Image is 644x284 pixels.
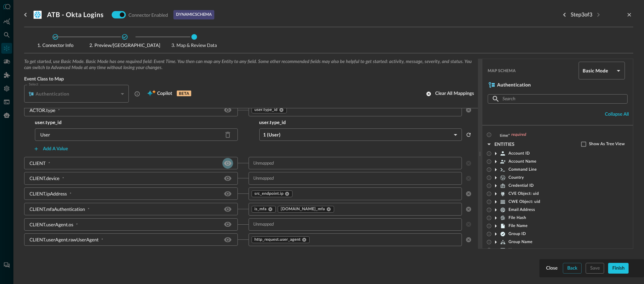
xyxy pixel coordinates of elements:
p: Connector Enabled [128,11,168,18]
button: Hide/Show source field [222,234,233,245]
button: clear selected values [465,205,473,213]
input: Unmapped [251,220,449,229]
span: Country [508,175,524,180]
span: Preview/[GEOGRAPHIC_DATA] [89,43,160,48]
span: File Name [508,223,528,229]
div: CLIENT.device [30,175,59,182]
h5: Basic Mode [583,67,614,74]
input: Search [502,93,612,105]
button: Back [563,263,582,274]
span: Credential ID [508,183,534,188]
button: go back [20,9,31,20]
button: close-drawer [625,11,633,19]
span: is_mfa [255,207,267,212]
button: Delete source field [222,129,233,140]
div: http_request.user_agent [252,236,310,243]
div: src_endpoint.ip [252,190,293,197]
div: user.type_id [252,107,287,113]
span: [DOMAIN_NAME]_mfa [281,207,325,212]
span: Show As Tree View [589,141,625,147]
div: CLIENT.mfaAuthentication [30,206,85,213]
span: Map & Review Data [166,43,223,48]
span: src_endpoint.ip [255,191,284,196]
span: CWE Object: uid [508,199,540,205]
svg: Authentication events report authentication session activities, including user attempts to log on... [134,91,140,97]
p: Step 3 of 3 [571,11,592,19]
div: CLIENT.ipAddress [30,190,67,197]
svg: Snowflake [34,11,42,19]
button: reset selected values [465,129,473,140]
button: CopilotBETA [143,89,195,99]
span: Copilot [157,90,172,98]
span: Account ID [508,151,530,156]
h5: Authentication [497,81,531,88]
span: Group Name [508,239,533,245]
h5: Authentication [36,91,69,97]
div: User [40,131,50,138]
button: Hide/Show source field [222,204,233,215]
span: Email Address [508,207,535,213]
input: Unmapped [251,159,449,167]
div: CLIENT [30,160,46,167]
span: CVE Object: uid [508,191,539,196]
button: Previous step [559,9,570,20]
h3: ATB - Okta Logins [47,11,104,19]
button: ENTITIES [485,139,519,150]
button: Hide/Show source field [222,173,233,184]
button: Hide/Show source field [222,158,233,169]
span: Account Name [508,159,536,164]
span: Event Class to Map [24,76,478,82]
button: Finish [608,263,629,274]
span: Hostname [508,247,528,253]
span: Command Line [508,167,537,172]
button: clear selected values [465,106,473,114]
button: Hide/Show source field [222,219,233,230]
div: CLIENT.userAgent.os [30,221,73,228]
button: Clear all mappings [422,89,478,99]
button: clear selected values [465,190,473,198]
span: Group ID [508,231,526,237]
div: [DOMAIN_NAME]_mfa [278,206,334,213]
span: required [512,132,527,137]
h5: 1 (User) [263,131,451,138]
div: is_mfa [252,206,276,213]
span: Map Schema [488,68,576,73]
span: time* [500,134,510,138]
span: File Hash [508,215,526,221]
button: Hide/Show source field [222,105,233,115]
div: ACTOR.type [30,107,55,114]
p: dynamic schema [176,12,212,18]
h5: user.type_id [249,119,473,126]
span: To get started, use Basic Mode. Basic Mode has one required field: Event Time. You then can map a... [24,59,478,71]
div: CLIENT.userAgent.rawUserAgent [30,236,99,243]
input: Unmapped [251,174,449,182]
button: clear selected values [465,236,473,244]
span: http_request.user_agent [255,237,301,242]
button: Close [545,263,559,274]
p: BETA [177,91,191,96]
button: Hide/Show source field [222,188,233,199]
label: Select [29,82,38,87]
button: Add a value [30,144,72,154]
button: Collapse all [601,109,633,120]
span: user.type_id [255,107,278,113]
h5: user.type_id [24,119,249,126]
span: Connector Info [27,43,84,48]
